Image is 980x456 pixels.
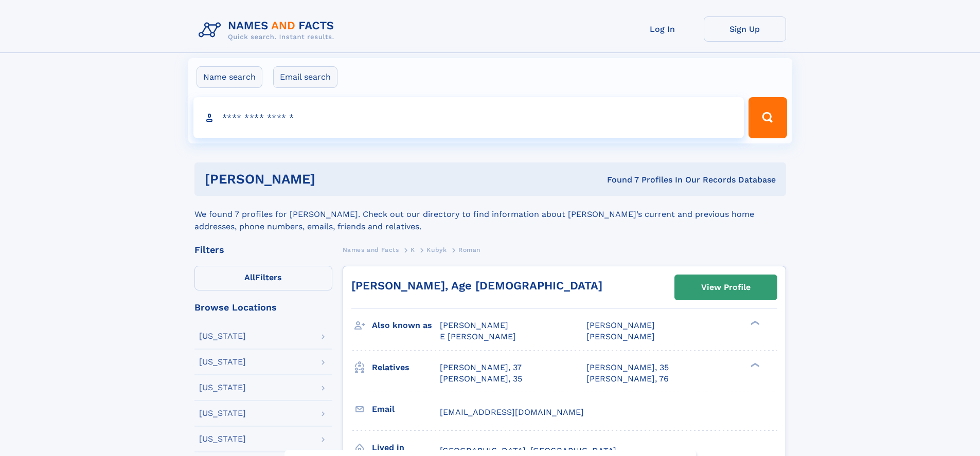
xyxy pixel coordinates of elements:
[458,246,480,253] span: Roman
[440,373,522,385] a: [PERSON_NAME], 35
[748,361,760,368] div: ❯
[426,246,447,253] span: Kubyk
[193,97,744,138] input: search input
[621,16,704,42] a: Log In
[372,359,440,376] h3: Relatives
[273,66,337,88] label: Email search
[197,66,262,88] label: Name search
[194,245,332,254] div: Filters
[199,332,246,340] div: [US_STATE]
[440,332,516,341] span: E [PERSON_NAME]
[440,362,522,373] a: [PERSON_NAME], 37
[199,358,246,366] div: [US_STATE]
[704,16,786,42] a: Sign Up
[748,320,760,326] div: ❯
[411,246,415,253] span: K
[749,97,787,138] button: Search Button
[194,266,332,290] label: Filters
[244,272,255,282] span: All
[351,279,602,292] a: [PERSON_NAME], Age [DEMOGRAPHIC_DATA]
[411,243,415,256] a: K
[205,173,461,186] h1: [PERSON_NAME]
[461,174,776,186] div: Found 7 Profiles In Our Records Database
[372,400,440,418] h3: Email
[194,196,786,233] div: We found 7 profiles for [PERSON_NAME]. Check out our directory to find information about [PERSON_...
[194,16,343,44] img: Logo Names and Facts
[426,243,447,256] a: Kubyk
[586,373,669,385] a: [PERSON_NAME], 76
[440,407,584,417] span: [EMAIL_ADDRESS][DOMAIN_NAME]
[586,332,655,341] span: [PERSON_NAME]
[199,435,246,443] div: [US_STATE]
[440,446,616,455] span: [GEOGRAPHIC_DATA], [GEOGRAPHIC_DATA]
[675,275,777,300] a: View Profile
[372,317,440,334] h3: Also known as
[343,243,399,256] a: Names and Facts
[194,303,332,312] div: Browse Locations
[199,384,246,392] div: [US_STATE]
[701,276,751,299] div: View Profile
[199,409,246,417] div: [US_STATE]
[440,320,508,330] span: [PERSON_NAME]
[586,362,669,373] a: [PERSON_NAME], 35
[586,320,655,330] span: [PERSON_NAME]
